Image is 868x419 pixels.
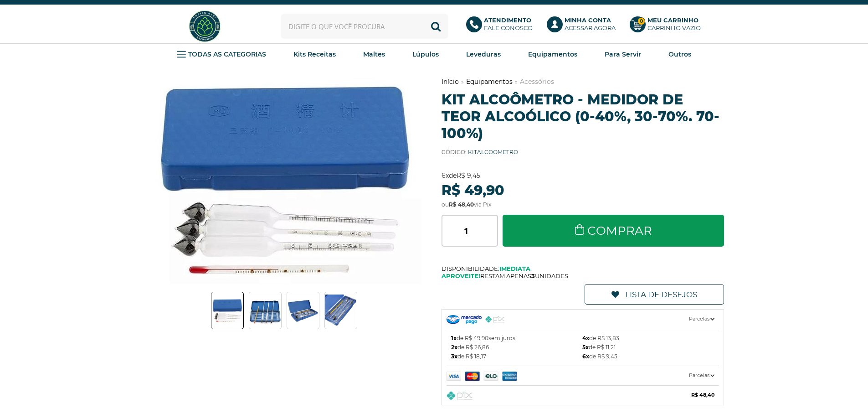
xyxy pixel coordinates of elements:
span: Parcelas [689,314,714,324]
a: Parcelas [447,366,719,385]
strong: R$ 49,90 [442,182,504,199]
img: Kit Alcoômetro - Medidor de Teor Alcoólico (0-40%, 30-70%. 70-100%) - Imagem 3 [287,297,319,324]
strong: Lúpulos [412,50,439,58]
a: Kits Receitas [293,47,336,61]
a: Parcelas [447,310,719,329]
strong: Leveduras [466,50,501,58]
p: Acessar agora [565,16,616,32]
b: Código: [442,149,467,155]
b: Aproveite! [442,272,480,279]
span: de R$ 11,21 [582,343,616,352]
a: Comprar [503,215,724,247]
img: Kit Alcoômetro - Medidor de Teor Alcoólico (0-40%, 30-70%. 70-100%) - Imagem 4 [325,295,357,326]
a: Equipamentos [528,47,577,61]
span: de R$ 13,83 [582,334,619,343]
b: 3x [451,353,457,360]
a: Acessórios [520,78,554,86]
img: PIX [485,316,505,323]
img: Mercado Pago [447,372,535,381]
b: Imediata [499,265,530,272]
b: Meu Carrinho [647,16,699,24]
strong: Kits Receitas [293,50,336,58]
img: Hopfen Haus BrewShop [188,9,222,43]
a: AtendimentoFale conosco [466,16,538,36]
span: Disponibilidade: [442,265,724,272]
span: de R$ 18,17 [451,352,486,361]
span: Parcelas [689,371,714,380]
a: Equipamentos [466,78,513,86]
b: 3 [531,272,535,279]
a: Kit Alcoômetro - Medidor de Teor Alcoólico (0-40%, 30-70%. 70-100%) - Imagem 3 [287,292,319,329]
button: Buscar [423,14,448,39]
a: Kit Alcoômetro - Medidor de Teor Alcoólico (0-40%, 30-70%. 70-100%) - Imagem 4 [324,292,357,329]
a: Minha ContaAcessar agora [547,16,621,36]
span: de [442,171,480,180]
b: 5x [582,344,589,351]
a: Para Servir [605,47,641,61]
span: de R$ 49,90 sem juros [451,334,515,343]
a: Lúpulos [412,47,439,61]
img: Kit Alcoômetro - Medidor de Teor Alcoólico (0-40%, 30-70%. 70-100%) [149,77,421,284]
a: Lista de Desejos [585,284,724,305]
strong: Equipamentos [528,50,577,58]
b: 6x [582,353,589,360]
b: 4x [582,335,589,341]
span: KITALCOOMETRO [468,149,518,155]
strong: R$ 48,40 [449,201,474,208]
div: Carrinho Vazio [647,24,701,32]
b: 2x [451,344,457,351]
a: TODAS AS CATEGORIAS [177,47,266,61]
span: Restam apenas unidades [442,272,724,279]
b: Atendimento [484,16,531,24]
span: ou via Pix [442,201,491,208]
h1: Kit Alcoômetro - Medidor de Teor Alcoólico (0-40%, 30-70%. 70-100%) [442,91,724,142]
a: Maltes [363,47,385,61]
b: Minha Conta [565,16,611,24]
strong: 6x [442,171,449,180]
strong: TODAS AS CATEGORIAS [188,50,266,58]
a: Leveduras [466,47,501,61]
b: R$ 48,40 [691,390,714,400]
p: Fale conosco [484,16,533,32]
input: Digite o que você procura [281,14,448,39]
strong: Maltes [363,50,385,58]
strong: R$ 9,45 [457,171,480,180]
strong: Outros [668,50,691,58]
img: Kit Alcoômetro - Medidor de Teor Alcoólico (0-40%, 30-70%. 70-100%) - Imagem 1 [211,298,243,322]
a: Início [442,78,459,86]
img: Mercado Pago Checkout PRO [447,315,482,324]
strong: Para Servir [605,50,641,58]
a: Outros [668,47,691,61]
a: Kit Alcoômetro - Medidor de Teor Alcoólico (0-40%, 30-70%. 70-100%) - Imagem 2 [249,292,282,329]
strong: 0 [637,17,645,25]
span: de R$ 9,45 [582,352,617,361]
img: Pix [447,391,473,400]
span: de R$ 26,86 [451,343,489,352]
a: Kit Alcoômetro - Medidor de Teor Alcoólico (0-40%, 30-70%. 70-100%) - Imagem 1 [211,292,244,329]
img: Kit Alcoômetro - Medidor de Teor Alcoólico (0-40%, 30-70%. 70-100%) - Imagem 2 [249,295,281,326]
b: 1x [451,335,457,341]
